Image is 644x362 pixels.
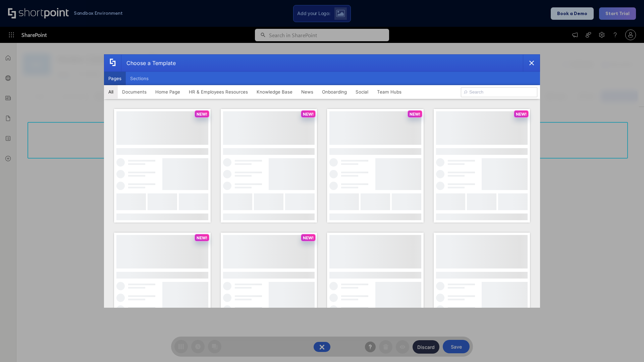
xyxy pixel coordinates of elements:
[303,112,314,117] p: NEW!
[118,85,151,99] button: Documents
[252,85,297,99] button: Knowledge Base
[104,72,126,85] button: Pages
[318,85,351,99] button: Onboarding
[461,87,537,97] input: Search
[197,112,207,117] p: NEW!
[197,235,207,240] p: NEW!
[303,235,314,240] p: NEW!
[373,85,406,99] button: Team Hubs
[351,85,373,99] button: Social
[121,55,176,71] div: Choose a Template
[410,112,420,117] p: NEW!
[610,330,644,362] iframe: Chat Widget
[516,112,527,117] p: NEW!
[104,54,540,308] div: template selector
[104,85,118,99] button: All
[126,72,153,85] button: Sections
[184,85,252,99] button: HR & Employees Resources
[297,85,318,99] button: News
[151,85,184,99] button: Home Page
